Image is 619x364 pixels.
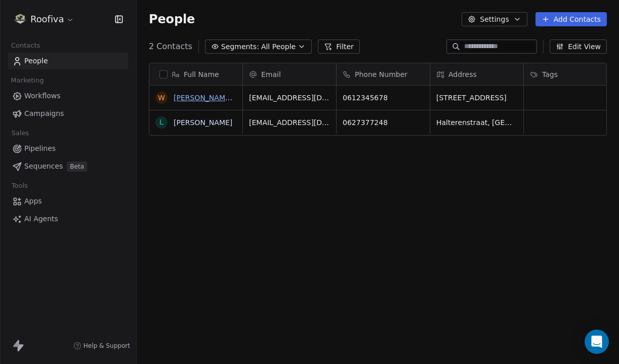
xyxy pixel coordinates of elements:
div: grid [149,86,243,359]
a: SequencesBeta [8,158,128,175]
span: 2 Contacts [149,41,192,53]
div: W [158,93,165,103]
div: Email [243,63,336,85]
span: Sequences [24,161,63,172]
div: Full Name [149,63,242,85]
span: Full Name [184,69,219,79]
button: Edit View [550,39,607,54]
span: Roofiva [30,13,64,26]
span: All People [261,42,296,52]
div: Phone Number [337,63,430,85]
span: [EMAIL_ADDRESS][DOMAIN_NAME] [249,117,330,128]
span: Halterenstraat, [GEOGRAPHIC_DATA], 7131 ZM, [GEOGRAPHIC_DATA],, [PERSON_NAME] van [436,117,517,128]
span: Tools [7,178,32,193]
a: Workflows [8,88,128,104]
button: Roofiva [12,11,76,28]
a: People [8,53,128,69]
span: Sales [7,126,33,141]
a: [PERSON_NAME] TEST [174,94,253,102]
a: Help & Support [73,342,130,350]
span: 0627377248 [343,117,424,128]
div: Tags [524,63,617,85]
span: Campaigns [24,108,64,119]
img: Roofiva%20logo%20flavicon.png [14,13,26,25]
span: People [149,12,195,27]
span: Marketing [7,73,48,88]
span: People [24,56,48,66]
span: Pipelines [24,143,56,154]
button: Add Contacts [535,12,607,26]
a: AI Agents [8,211,128,227]
span: AI Agents [24,214,58,224]
div: L [159,117,163,128]
button: Filter [318,39,360,54]
span: 0612345678 [343,93,424,103]
span: [EMAIL_ADDRESS][DOMAIN_NAME] [249,93,330,103]
div: Open Intercom Messenger [585,330,609,354]
span: Apps [24,196,42,207]
span: Help & Support [84,342,130,350]
button: Settings [462,12,527,26]
span: [STREET_ADDRESS] [436,93,517,103]
span: Address [448,69,477,79]
span: Beta [67,161,87,172]
span: Contacts [7,38,45,53]
a: [PERSON_NAME] [174,118,232,127]
span: Segments: [221,42,259,52]
span: Tags [542,69,558,79]
span: Phone Number [355,69,407,79]
a: Pipelines [8,140,128,157]
a: Apps [8,193,128,210]
span: Workflows [24,91,61,101]
div: Address [430,63,523,85]
span: Email [261,69,281,79]
a: Campaigns [8,105,128,122]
